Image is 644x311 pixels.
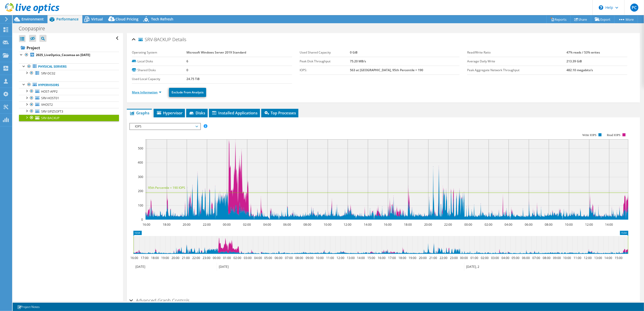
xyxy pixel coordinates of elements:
text: 03:00 [491,256,499,260]
label: IOPS: [300,68,350,73]
text: 09:00 [306,256,314,260]
text: 04:00 [505,222,513,227]
text: 21:00 [182,256,190,260]
text: 22:00 [193,256,200,260]
text: Write IOPS [582,133,597,137]
text: 18:00 [151,256,159,260]
a: Physical Servers [19,63,119,70]
text: 08:00 [304,222,312,227]
text: 16:00 [378,256,386,260]
span: HOST-APP2 [41,89,58,94]
b: 213.39 GiB [566,59,582,63]
span: Installed Applications [211,110,257,115]
span: IOPS [132,123,197,129]
span: Details [172,36,186,42]
text: 08:00 [296,256,303,260]
span: PC [630,4,638,12]
text: 06:00 [275,256,283,260]
text: 0 [141,217,143,222]
text: 23:00 [203,256,211,260]
a: Project Notes [14,304,43,310]
b: 482.10 megabits/s [566,68,593,72]
a: 2025_LiveOptics_Cecomsa on [DATE] [19,52,119,58]
span: Environment [21,17,44,21]
text: 00:00 [223,222,231,227]
text: 05:00 [265,256,272,260]
text: 22:00 [444,222,452,227]
text: 95th Percentile = 190 IOPS [148,186,185,190]
span: VHOST2 [41,102,53,107]
text: 20:00 [419,256,427,260]
text: 00:00 [460,256,468,260]
text: 13:00 [347,256,355,260]
span: SRV-SIFIZSOFT3 [41,109,63,114]
a: Project [19,44,119,52]
text: Read IOPS [607,133,621,137]
a: Hypervisors [19,82,119,88]
text: 15:00 [615,256,623,260]
text: 22:00 [440,256,448,260]
span: SRV-HOST01 [41,96,59,100]
text: 10:00 [563,256,571,260]
text: 08:00 [545,222,553,227]
text: 00:00 [213,256,221,260]
text: 06:00 [525,222,533,227]
a: SRV-HOST01 [19,95,119,101]
text: 02:00 [485,222,493,227]
text: 07:00 [285,256,293,260]
span: Tech Refresh [151,17,173,21]
label: Local Disks [132,59,186,64]
label: Average Daily Write [467,59,566,64]
text: 12:00 [344,222,352,227]
label: Peak Aggregate Network Throughput [467,68,566,73]
span: SRV-BACKUP [138,37,171,42]
span: Hypervisor [156,110,182,115]
b: 47% reads / 53% writes [566,50,600,55]
text: 500 [138,146,143,150]
b: 75.20 MB/s [350,59,366,63]
text: 14:00 [605,256,612,260]
text: 10:00 [324,222,332,227]
text: 07:00 [533,256,540,260]
a: SRV-DC02 [19,70,119,76]
span: Cloud Pricing [115,17,138,21]
label: Used Local Capacity [132,76,186,82]
label: Read/Write Ratio [467,50,566,55]
text: 21:00 [430,256,437,260]
a: Reports [546,15,571,23]
text: 400 [138,160,143,165]
text: 02:00 [243,222,251,227]
text: 01:00 [471,256,479,260]
text: 09:00 [553,256,561,260]
text: 14:00 [357,256,365,260]
b: 563 at [GEOGRAPHIC_DATA], 95th Percentile = 190 [350,68,423,72]
text: 20:00 [172,256,180,260]
text: 18:00 [163,222,171,227]
span: SRV-DC02 [41,71,55,75]
b: 0 [186,68,188,72]
text: 17:00 [388,256,396,260]
text: 02:00 [234,256,242,260]
a: SRV-BACKUP [19,115,119,121]
span: Performance [56,17,79,21]
b: 24.75 TiB [186,77,200,81]
text: 10:00 [316,256,324,260]
text: 08:00 [543,256,551,260]
h1: Coopaspire [16,26,53,31]
text: 14:00 [364,222,372,227]
text: 06:00 [283,222,291,227]
text: 11:00 [574,256,582,260]
text: 12:00 [337,256,345,260]
label: Used Shared Capacity [300,50,350,55]
text: 20:00 [424,222,432,227]
text: 100 [138,203,143,208]
text: 11:00 [326,256,334,260]
text: 06:00 [522,256,530,260]
span: SRV-BACKUP [41,116,59,120]
svg: \n [599,5,603,10]
text: 04:00 [254,256,262,260]
text: 19:00 [161,256,169,260]
text: 20:00 [183,222,191,227]
text: 15:00 [368,256,375,260]
b: 6 [186,59,188,63]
